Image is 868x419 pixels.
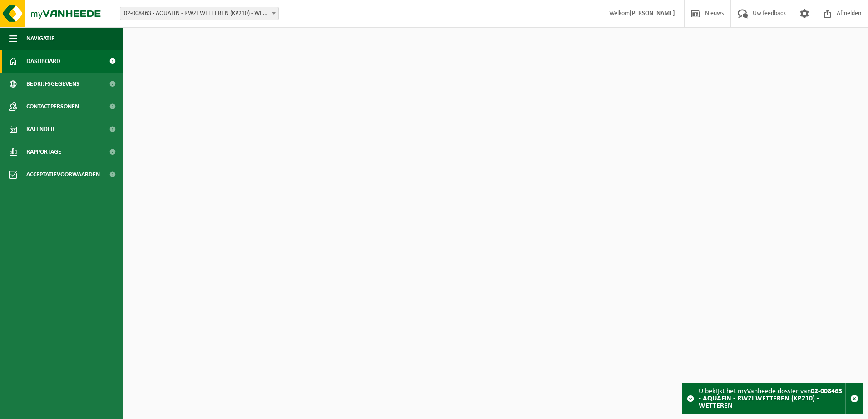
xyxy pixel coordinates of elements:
[26,27,54,50] span: Navigatie
[699,388,842,409] strong: 02-008463 - AQUAFIN - RWZI WETTEREN (KP210) - WETTEREN
[699,383,845,414] div: U bekijkt het myVanheede dossier van
[26,73,79,95] span: Bedrijfsgegevens
[120,7,278,20] span: 02-008463 - AQUAFIN - RWZI WETTEREN (KP210) - WETTEREN
[26,163,100,186] span: Acceptatievoorwaarden
[26,95,79,118] span: Contactpersonen
[630,10,675,17] strong: [PERSON_NAME]
[120,7,279,20] span: 02-008463 - AQUAFIN - RWZI WETTEREN (KP210) - WETTEREN
[26,118,54,141] span: Kalender
[26,50,60,73] span: Dashboard
[26,141,61,163] span: Rapportage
